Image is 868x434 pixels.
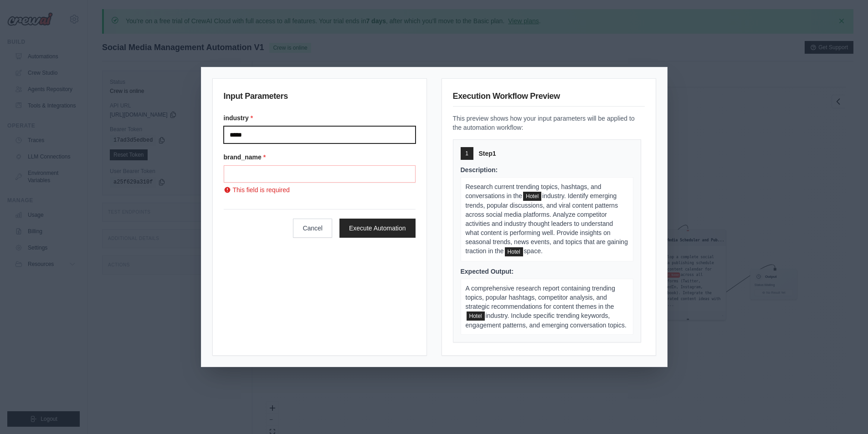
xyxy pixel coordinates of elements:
[523,192,541,201] span: industry
[461,268,514,275] span: Expected Output:
[224,153,416,162] label: brand_name
[466,285,615,310] span: A comprehensive research report containing trending topics, popular hashtags, competitor analysis...
[224,185,416,194] p: This field is required
[293,219,332,238] button: Cancel
[461,166,498,174] span: Description:
[224,113,416,123] label: industry
[466,312,627,329] span: industry. Include specific trending keywords, engagement patterns, and emerging conversation topics.
[453,90,645,107] h3: Execution Workflow Preview
[505,247,523,256] span: industry
[479,149,496,158] span: Step 1
[466,183,601,199] span: Research current trending topics, hashtags, and conversations in the
[467,311,485,321] span: industry
[466,192,628,255] span: industry. Identify emerging trends, popular discussions, and viral content patterns across social...
[224,90,416,106] h3: Input Parameters
[339,219,416,238] button: Execute Automation
[524,247,543,255] span: space.
[465,150,468,157] span: 1
[453,114,645,132] p: This preview shows how your input parameters will be applied to the automation workflow:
